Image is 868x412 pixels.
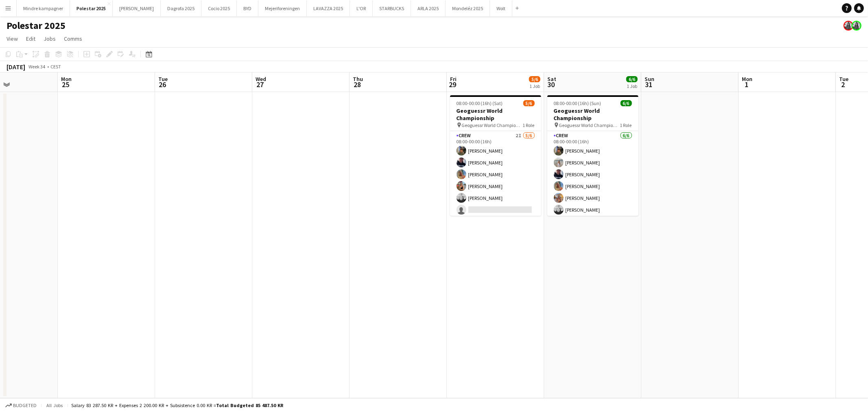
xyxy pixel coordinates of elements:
[50,64,61,70] div: CEST
[7,63,25,71] div: [DATE]
[373,0,411,16] button: STARBUCKS
[201,0,237,16] button: Cocio 2025
[852,21,861,31] app-user-avatar: Mia Tidemann
[113,0,161,16] button: [PERSON_NAME]
[17,0,70,16] button: Mindre kampagner
[13,403,37,408] span: Budgeted
[64,35,82,42] span: Comms
[161,0,201,16] button: Dagrofa 2025
[7,20,66,32] h1: Polestar 2025
[71,402,283,408] div: Salary 83 287.50 KR + Expenses 2 200.00 KR + Subsistence 0.00 KR =
[411,0,446,16] button: ARLA 2025
[44,35,56,42] span: Jobs
[258,0,307,16] button: Mejeriforeningen
[216,402,283,408] span: Total Budgeted 85 487.50 KR
[70,0,113,16] button: Polestar 2025
[45,402,64,408] span: All jobs
[490,0,512,16] button: Wolt
[27,64,47,70] span: Week 34
[26,35,35,42] span: Edit
[4,401,38,410] button: Budgeted
[7,35,18,42] span: View
[307,0,350,16] button: LAVAZZA 2025
[844,21,853,31] app-user-avatar: Mia Tidemann
[3,33,21,44] a: View
[40,33,59,44] a: Jobs
[23,33,39,44] a: Edit
[237,0,258,16] button: BYD
[446,0,490,16] button: Mondeléz 2025
[61,33,85,44] a: Comms
[350,0,373,16] button: L'OR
